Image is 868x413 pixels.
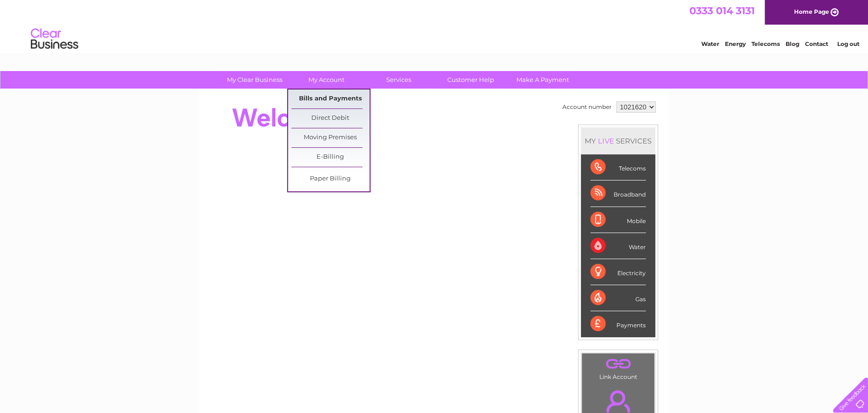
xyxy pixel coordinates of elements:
[581,353,655,383] td: Link Account
[751,40,780,47] a: Telecoms
[689,5,755,17] a: 0333 014 3131
[590,311,646,337] div: Payments
[291,109,370,128] a: Direct Debit
[216,71,294,89] a: My Clear Business
[590,154,646,180] div: Telecoms
[581,127,655,154] div: MY SERVICES
[560,99,614,115] td: Account number
[590,233,646,259] div: Water
[590,180,646,206] div: Broadband
[504,71,582,89] a: Make A Payment
[837,40,859,47] a: Log out
[291,90,370,108] a: Bills and Payments
[590,285,646,311] div: Gas
[786,40,799,47] a: Blog
[30,25,79,54] img: logo.png
[725,40,746,47] a: Energy
[291,148,370,167] a: E-Billing
[291,170,370,189] a: Paper Billing
[596,136,616,145] div: LIVE
[432,71,510,89] a: Customer Help
[360,71,438,89] a: Services
[288,71,366,89] a: My Account
[590,259,646,285] div: Electricity
[584,356,652,372] a: .
[291,128,370,147] a: Moving Premises
[590,207,646,233] div: Mobile
[805,40,828,47] a: Contact
[701,40,719,47] a: Water
[211,5,659,46] div: Clear Business is a trading name of Verastar Limited (registered in [GEOGRAPHIC_DATA] No. 3667643...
